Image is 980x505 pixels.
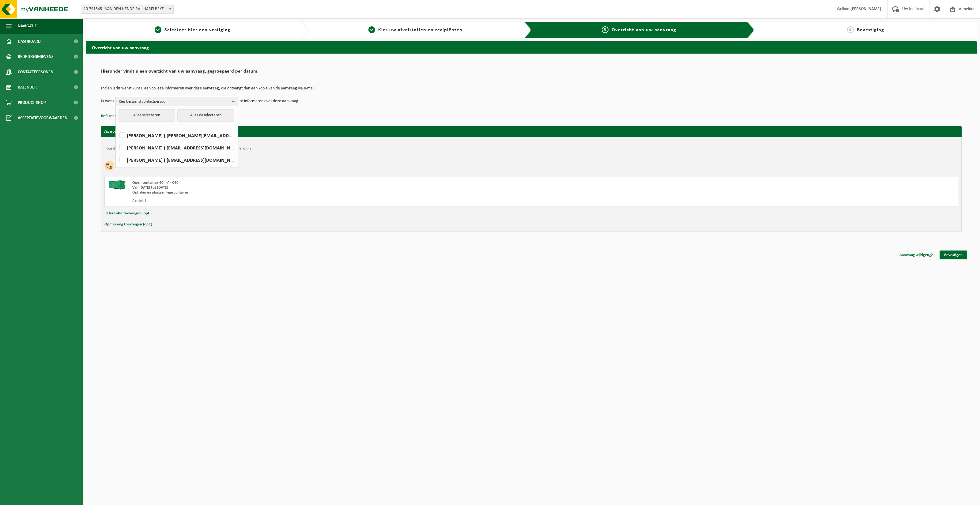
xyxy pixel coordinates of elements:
div: Aantal: 1 [132,198,556,203]
img: HK-XC-40-GN-00.png [108,180,126,190]
strong: [PERSON_NAME] [850,7,881,11]
button: Alles deselecteren [177,109,234,122]
span: Dashboard [18,34,41,49]
span: Contactpersonen [18,64,53,80]
label: [PERSON_NAME] ( [EMAIL_ADDRESS][DOMAIN_NAME] ) [118,155,235,164]
a: Bevestigen [940,251,967,259]
span: 1 [155,26,161,33]
p: te informeren over deze aanvraag. [239,97,300,106]
button: Kies bestaand contactpersoon [115,97,238,106]
span: Bevestiging [857,28,884,32]
button: Referentie toevoegen (opt.) [101,112,148,120]
h2: Hieronder vindt u een overzicht van uw aanvraag, gegroepeerd per datum. [101,69,962,77]
span: Navigatie [18,18,37,34]
a: Aanvraag wijzigen [895,251,938,259]
span: Open container 40 m³ - C40 [132,181,179,185]
label: [PERSON_NAME] ( [PERSON_NAME][EMAIL_ADDRESS][DOMAIN_NAME] ) [118,131,235,140]
label: [PERSON_NAME] ( [EMAIL_ADDRESS][DOMAIN_NAME] ) [118,143,235,152]
span: Kalender [18,80,37,95]
strong: Aanvraag voor [DATE] [104,129,150,134]
strong: Plaatsingsadres: [104,147,131,151]
button: Referentie toevoegen (opt.) [104,209,152,217]
span: 4 [847,26,854,33]
span: 2 [368,26,375,33]
button: Opmerking toevoegen (opt.) [104,220,152,228]
strong: Van [DATE] tot [DATE] [132,186,168,190]
a: 1Selecteer hier een vestiging [89,26,296,34]
span: Kies bestaand contactpersoon [119,97,230,106]
div: Ophalen en plaatsen lege container [132,190,556,195]
span: Kies uw afvalstoffen en recipiënten [378,28,462,32]
span: Overzicht van uw aanvraag [612,28,676,32]
span: Product Shop [18,95,46,110]
button: Alles selecteren [119,109,175,122]
h2: Overzicht van uw aanvraag [86,41,977,53]
span: Selecteer hier een vestiging [164,28,231,32]
p: Indien u dit wenst kunt u een collega informeren over deze aanvraag, die ontvangt dan een kopie v... [101,86,962,91]
span: 10-791545 - VAN DEN HENDE BV - HARELBEKE [81,5,173,13]
p: Ik wens [101,97,114,106]
span: Acceptatievoorwaarden [18,110,67,126]
span: Bedrijfsgegevens [18,49,54,64]
span: 3 [602,26,609,33]
a: 2Kies uw afvalstoffen en recipiënten [312,26,519,34]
